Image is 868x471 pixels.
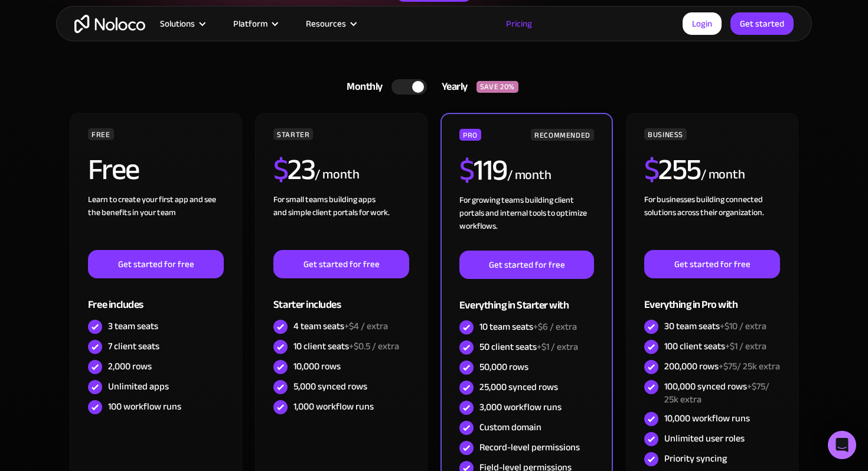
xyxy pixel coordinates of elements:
[719,358,780,375] span: +$75/ 25k extra
[701,165,745,184] div: / month
[74,15,145,33] a: home
[349,337,399,355] span: +$0.5 / extra
[218,16,291,31] div: Platform
[273,142,288,197] span: $
[664,412,750,425] div: 10,000 workflow runs
[293,340,399,353] div: 10 client seats
[459,194,594,251] div: For growing teams building client portals and internal tools to optimize workflows.
[477,81,518,93] div: SAVE 20%
[644,128,687,140] div: BUSINESS
[293,320,388,333] div: 4 team seats
[233,16,267,31] div: Platform
[88,128,114,140] div: FREE
[828,431,856,459] div: Open Intercom Messenger
[664,452,727,465] div: Priority syncing
[88,155,139,184] h2: Free
[730,12,794,35] a: Get started
[315,165,359,184] div: / month
[479,421,541,434] div: Custom domain
[720,317,766,335] span: +$10 / extra
[108,340,159,353] div: 7 client seats
[683,12,722,35] a: Login
[664,378,769,408] span: +$75/ 25k extra
[479,360,528,373] div: 50,000 rows
[664,380,780,406] div: 100,000 synced rows
[479,320,577,333] div: 10 team seats
[273,193,409,250] div: For small teams building apps and simple client portals for work. ‍
[293,400,374,413] div: 1,000 workflow runs
[273,128,313,140] div: STARTER
[273,155,315,184] h2: 23
[664,360,780,373] div: 200,000 rows
[306,16,346,31] div: Resources
[479,381,558,394] div: 25,000 synced rows
[291,16,370,31] div: Resources
[644,278,780,317] div: Everything in Pro with
[664,340,766,353] div: 100 client seats
[507,166,552,185] div: / month
[88,278,224,317] div: Free includes
[491,16,547,31] a: Pricing
[479,441,580,454] div: Record-level permissions
[273,250,409,278] a: Get started for free
[273,278,409,317] div: Starter includes
[664,320,766,333] div: 30 team seats
[644,142,659,197] span: $
[479,340,578,353] div: 50 client seats
[459,129,481,141] div: PRO
[459,279,594,317] div: Everything in Starter with
[664,432,745,445] div: Unlimited user roles
[644,250,780,278] a: Get started for free
[459,251,594,279] a: Get started for free
[88,193,224,250] div: Learn to create your first app and see the benefits in your team ‍
[88,250,224,278] a: Get started for free
[459,155,507,185] h2: 119
[344,317,388,335] span: +$4 / extra
[293,380,367,393] div: 5,000 synced rows
[293,360,341,373] div: 10,000 rows
[533,318,577,336] span: +$6 / extra
[459,142,474,198] span: $
[531,129,594,141] div: RECOMMENDED
[108,380,169,393] div: Unlimited apps
[160,16,195,31] div: Solutions
[108,360,152,373] div: 2,000 rows
[725,337,766,355] span: +$1 / extra
[108,320,158,333] div: 3 team seats
[644,193,780,250] div: For businesses building connected solutions across their organization. ‍
[427,78,477,96] div: Yearly
[108,400,181,413] div: 100 workflow runs
[145,16,218,31] div: Solutions
[644,155,701,184] h2: 255
[537,338,578,356] span: +$1 / extra
[479,401,562,414] div: 3,000 workflow runs
[332,78,391,96] div: Monthly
